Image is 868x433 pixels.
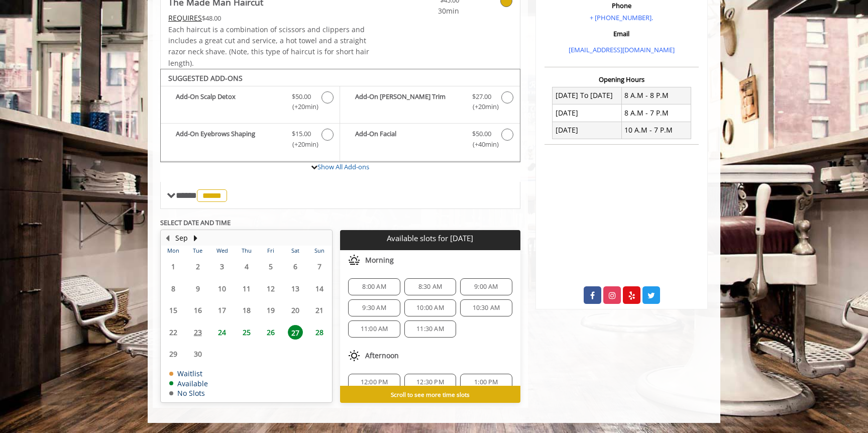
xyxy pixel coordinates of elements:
[169,380,208,387] td: Available
[547,30,696,37] h3: Email
[569,45,675,54] a: [EMAIL_ADDRESS][DOMAIN_NAME]
[210,321,234,344] td: Select day24
[404,299,456,316] div: 10:00 AM
[545,76,699,83] h3: Opening Hours
[348,320,400,338] div: 11:00 AM
[185,246,209,256] th: Tue
[621,104,691,122] td: 8 A.M - 7 P.M
[307,321,332,344] td: Select day28
[288,325,303,340] span: 27
[416,304,444,312] span: 10:00 AM
[460,299,512,316] div: 10:30 AM
[553,122,622,139] td: [DATE]
[348,278,400,295] div: 8:00 AM
[161,246,185,256] th: Mon
[234,246,258,256] th: Thu
[473,304,500,312] span: 10:30 AM
[163,233,171,244] button: Previous Month
[348,299,400,316] div: 9:30 AM
[460,278,512,295] div: 9:00 AM
[416,325,444,333] span: 11:30 AM
[362,283,386,291] span: 8:00 AM
[362,304,386,312] span: 9:30 AM
[317,162,369,171] a: Show All Add-ons
[404,278,456,295] div: 8:30 AM
[191,233,199,244] button: Next Month
[547,2,696,9] h3: Phone
[210,246,234,256] th: Wed
[307,246,332,256] th: Sun
[234,321,258,344] td: Select day25
[365,352,399,360] span: Afternoon
[365,256,394,264] span: Morning
[553,87,622,104] td: [DATE] To [DATE]
[391,390,470,398] b: Scroll to see more time slots
[361,378,388,386] span: 12:00 PM
[404,320,456,338] div: 11:30 AM
[418,283,442,291] span: 8:30 AM
[160,218,231,227] b: SELECT DATE AND TIME
[283,246,307,256] th: Sat
[344,234,516,243] p: Available slots for [DATE]
[621,87,691,104] td: 8 A.M - 8 P.M
[404,374,456,391] div: 12:30 PM
[160,69,520,162] div: The Made Man Haircut Add-onS
[416,378,444,386] span: 12:30 PM
[169,370,208,377] td: Waitlist
[239,325,254,340] span: 25
[312,325,327,340] span: 28
[361,325,388,333] span: 11:00 AM
[474,283,498,291] span: 9:00 AM
[460,374,512,391] div: 1:00 PM
[169,389,208,397] td: No Slots
[175,233,188,244] button: Sep
[259,321,283,344] td: Select day26
[621,122,691,139] td: 10 A.M - 7 P.M
[259,246,283,256] th: Fri
[348,254,360,266] img: morning slots
[553,104,622,122] td: [DATE]
[348,350,360,362] img: afternoon slots
[283,321,307,344] td: Select day27
[348,374,400,391] div: 12:00 PM
[168,73,243,83] b: SUGGESTED ADD-ONS
[474,378,498,386] span: 1:00 PM
[590,13,653,22] a: + [PHONE_NUMBER].
[263,325,278,340] span: 26
[214,325,230,340] span: 24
